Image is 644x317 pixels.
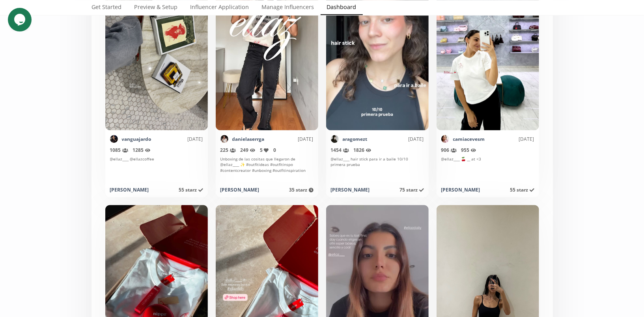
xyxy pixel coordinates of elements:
div: [PERSON_NAME] [110,186,149,193]
span: 955 [461,147,476,153]
span: 5 [260,147,269,153]
span: 1085 [110,147,128,153]
span: 35 starz [289,186,314,193]
iframe: chat widget [8,8,33,31]
span: 1454 [331,147,349,153]
div: 0 [220,147,314,154]
span: 55 starz [179,186,203,193]
div: @ellaz____ @ellazcoffee [110,156,203,182]
div: [DATE] [368,136,424,142]
span: 55 starz [510,186,534,193]
div: [DATE] [265,136,314,142]
span: 1826 [354,147,371,153]
div: [PERSON_NAME] [220,186,259,193]
img: 521466015_18520573708021698_5625082446355652164_n.jpg [110,135,118,143]
span: 225 [220,147,236,153]
a: vanguajardo [122,136,151,142]
div: @ellaz____ 🍒 __ at <3 [441,156,534,182]
div: [DATE] [485,136,534,142]
div: Unboxing de las cositas que llegaron de @ellaz____ ✨ #outfitideas #outfitinspo #contentcreator #u... [220,156,314,182]
div: [DATE] [151,136,203,142]
div: [PERSON_NAME] [331,186,370,193]
span: 75 starz [400,186,424,193]
span: 1285 [133,147,151,153]
a: danielaserrga [232,136,265,142]
img: 496967562_18499612312019533_3396630893434760828_n.jpg [331,135,339,143]
a: aragomezt [343,136,368,142]
img: 474582529_1609841586570055_7334857163696327378_n.jpg [441,135,449,143]
span: 906 [441,147,457,153]
img: 437088936_423210517023211_2148200445083782182_n.jpg [220,135,228,143]
span: 249 [241,147,256,153]
a: camiacevesm [453,136,485,142]
div: [PERSON_NAME] [441,186,480,193]
div: @ellaz____ hair stick para ir a baile 10/10 primera prueba [331,156,424,182]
